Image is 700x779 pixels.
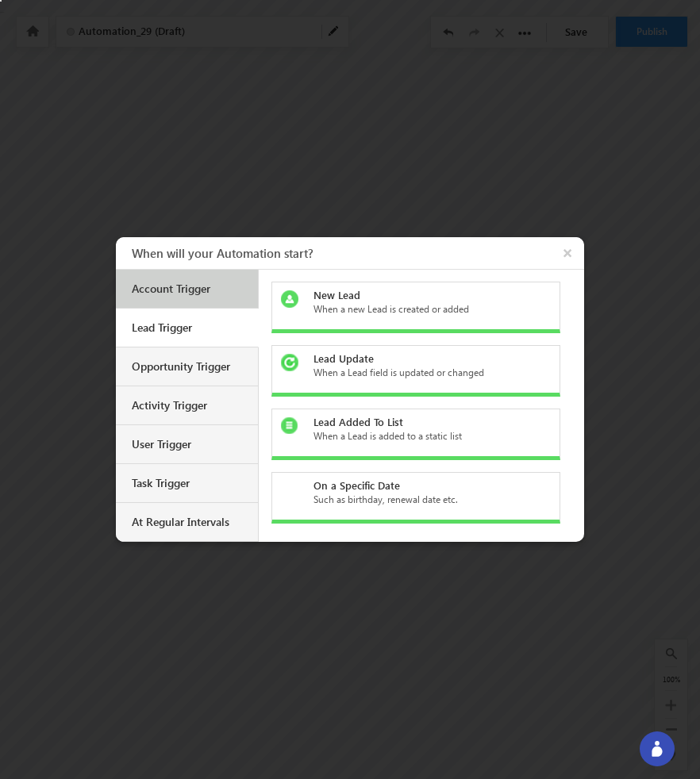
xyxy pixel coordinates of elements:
div: Task Trigger [132,476,246,490]
div: Such as birthday, renewal date etc. [313,493,537,507]
div: On a Specific Date [313,478,537,493]
div: When a Lead field is updated or changed [313,366,537,380]
div: User Trigger [132,437,246,451]
div: Lead Added To List [313,415,537,429]
div: Lead Trigger [132,320,246,335]
div: Activity Trigger [132,398,246,413]
div: When a Lead is added to a static list [313,429,537,443]
div: At Regular Intervals [132,515,246,529]
div: Lead Update [313,351,537,366]
div: Opportunity Trigger [132,359,246,374]
div: Account Trigger [132,282,246,296]
div: New Lead [313,288,537,302]
h3: When will your Automation start? [132,237,584,269]
div: When a new Lead is created or added [313,302,537,317]
button: × [555,237,584,269]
